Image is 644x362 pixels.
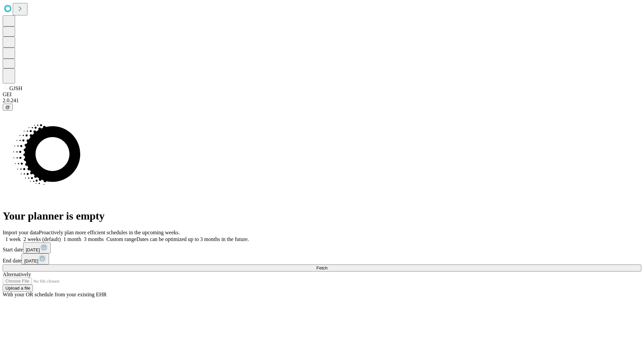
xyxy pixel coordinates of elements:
h1: Your planner is empty [3,210,641,222]
div: Start date [3,242,641,253]
div: End date [3,253,641,264]
span: Alternatively [3,271,31,277]
span: Dates can be optimized up to 3 months in the future. [137,236,249,242]
button: @ [3,104,13,111]
span: @ [5,105,10,110]
button: Upload a file [3,285,33,292]
span: 3 months [84,236,104,242]
div: 2.0.241 [3,98,641,104]
span: 2 weeks (default) [23,236,61,242]
button: Fetch [3,264,641,271]
span: 1 week [5,236,21,242]
button: [DATE] [21,253,49,264]
span: Custom range [106,236,136,242]
div: GEI [3,92,641,98]
button: [DATE] [23,242,51,253]
span: 1 month [63,236,81,242]
span: GJSH [9,85,22,91]
span: With your OR schedule from your existing EHR [3,292,107,297]
span: [DATE] [24,258,38,263]
span: Import your data [3,230,39,235]
span: Proactively plan more efficient schedules in the upcoming weeks. [39,230,180,235]
span: [DATE] [26,247,40,252]
span: Fetch [316,265,327,270]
